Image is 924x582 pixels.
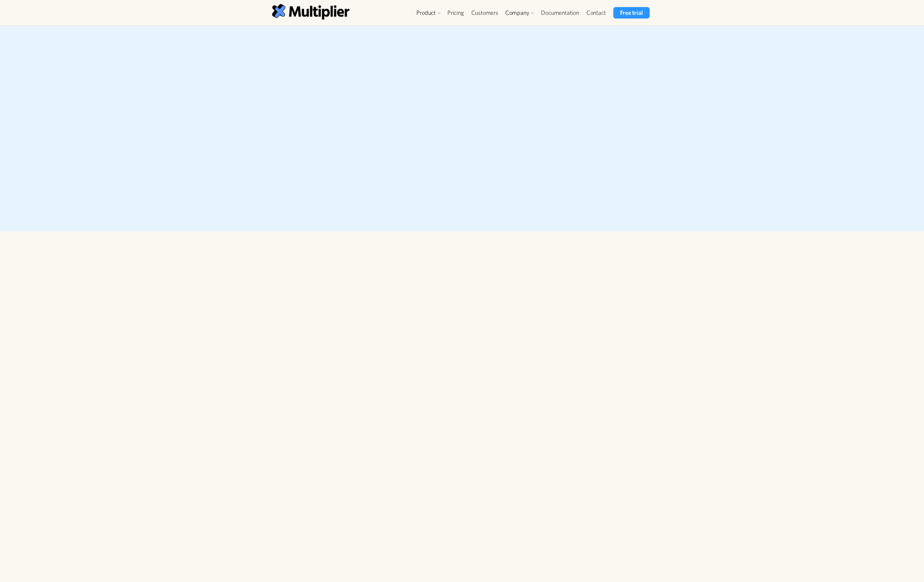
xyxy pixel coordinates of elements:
div: Company [505,9,529,17]
a: Pricing [444,7,468,19]
a: Customers [468,7,502,19]
a: Free trial [613,7,649,19]
div: Company [502,7,538,19]
div: Product [413,7,444,19]
a: Documentation [537,7,582,19]
a: Contact [583,7,610,19]
div: Product [416,9,436,17]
